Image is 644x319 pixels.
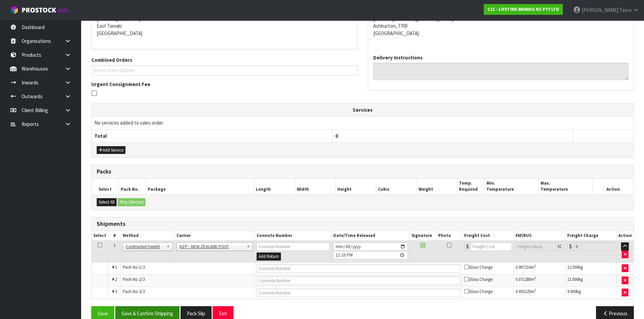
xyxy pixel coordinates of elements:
[516,276,531,282] span: 0.071280
[121,274,255,287] td: Pack No.
[534,288,536,292] sup: 3
[97,221,628,227] h3: Shipments
[335,179,376,194] th: Height
[255,231,331,241] th: Connote Number
[91,81,150,88] label: Urgent Consignment Fee
[257,276,461,285] input: Connote Number
[119,179,146,194] th: Pack No.
[565,262,616,274] td: kg
[108,231,121,241] th: #
[516,264,531,270] span: 0.087210
[91,56,132,63] label: Combined Orders
[331,231,409,241] th: Date/Time Released
[22,6,56,15] span: ProStock
[565,231,616,241] th: Freight Charge
[567,276,578,282] span: 11.000
[409,231,436,241] th: Signature
[574,242,615,251] input: Freight Charge
[257,242,330,251] input: Connote Number
[567,289,576,294] span: 9.000
[115,276,117,282] span: 2
[115,289,117,294] span: 3
[57,7,68,14] small: WMS
[373,54,423,61] label: Delivery Instructions
[464,264,493,270] span: Glass Charge
[471,242,511,251] input: Freight Cost
[565,274,616,287] td: kg
[619,7,631,13] span: Taoro
[257,264,461,273] input: Connote Number
[457,179,484,194] th: Temp. Required
[97,168,628,175] h3: Packs
[516,289,531,294] span: 0.055225
[484,4,563,15] a: C11 - LIFETIME BRANDS NZ PTY LTD
[487,6,559,12] strong: C11 - LIFETIME BRANDS NZ PTY LTD
[534,264,536,268] sup: 3
[115,264,117,270] span: 1
[516,242,556,251] input: Freight Adjustment
[582,7,618,13] span: [PERSON_NAME]
[175,231,255,241] th: Carrier
[114,242,116,248] span: 1
[616,231,634,241] th: Action
[92,104,634,116] th: Services
[146,179,254,194] th: Package
[376,179,417,194] th: Cubic
[436,231,462,241] th: Photo
[97,146,125,154] button: Add Service
[464,289,493,294] span: Glass Charge
[97,8,352,37] address: [STREET_ADDRESS] East Tamaki [GEOGRAPHIC_DATA]
[484,179,539,194] th: Min. Temperature
[565,287,616,299] td: kg
[92,179,119,194] th: Select
[567,264,578,270] span: 12.000
[534,276,536,280] sup: 3
[335,133,338,139] span: 0
[180,243,243,251] span: NZP - NEW ZEALAND POST
[92,231,108,241] th: Select
[373,8,629,37] address: [STREET_ADDRESS][PERSON_NAME] Ashburton, 7700 [GEOGRAPHIC_DATA]
[121,262,255,274] td: Pack No.
[539,179,593,194] th: Max. Temperature
[257,289,461,297] input: Connote Number
[118,198,145,206] button: Ship Selected
[10,6,19,14] img: cube-alt.png
[139,276,145,282] span: 2/3
[126,243,164,251] span: Contracted Freight
[254,179,295,194] th: Length
[417,179,457,194] th: Weight
[121,287,255,299] td: Pack No.
[514,274,565,287] td: m
[257,252,281,261] button: Add Return
[121,231,175,241] th: Method
[514,287,565,299] td: m
[92,116,634,129] td: No services added to sales order.
[464,276,493,282] span: Glass Charge
[593,179,634,194] th: Action
[139,264,145,270] span: 1/3
[295,179,335,194] th: Width
[514,231,565,241] th: FAF/RUC
[462,231,514,241] th: Freight Cost
[97,198,117,206] button: Select All
[92,129,332,142] th: Total
[139,289,145,294] span: 3/3
[514,262,565,274] td: m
